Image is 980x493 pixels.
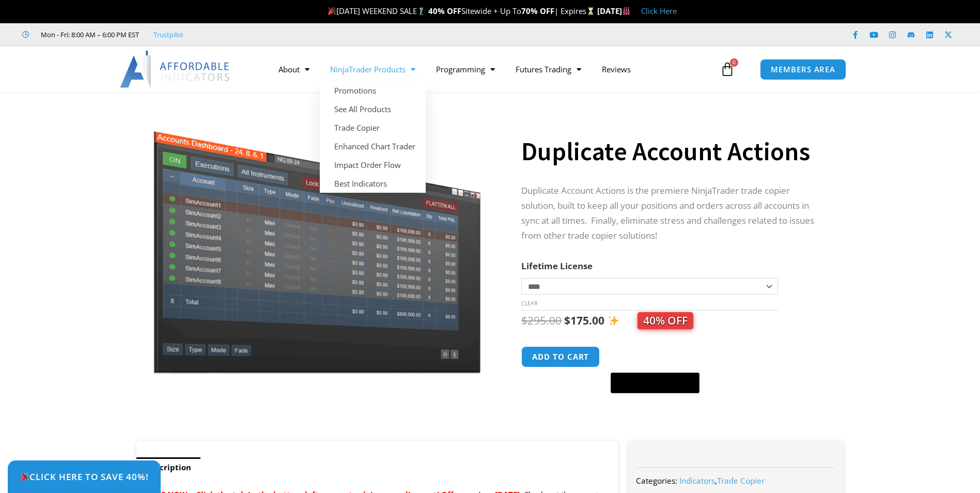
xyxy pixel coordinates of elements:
a: Programming [426,57,505,81]
span: 40% OFF [637,312,693,329]
img: 🎉 [20,472,29,481]
a: Best Indicators [320,174,426,193]
iframe: PayPal Message 1 [521,399,823,409]
a: About [268,57,320,81]
img: 🏭 [623,7,630,15]
p: Duplicate Account Actions is the premiere NinjaTrader trade copier solution, built to keep all yo... [521,183,823,243]
strong: 70% OFF [521,6,554,16]
a: Promotions [320,81,426,100]
a: Clear options [521,300,537,307]
iframe: Secure express checkout frame [609,345,702,369]
bdi: 295.00 [521,313,562,328]
a: Trustpilot [153,28,183,41]
a: 0 [705,54,750,84]
img: ⌛ [587,7,595,15]
a: Trade Copier [320,118,426,137]
img: Screenshot 2024-08-26 15414455555 [151,110,483,374]
span: Click Here to save 40%! [20,472,149,481]
a: See All Products [320,100,426,118]
span: $ [564,313,570,328]
a: 🎉Click Here to save 40%! [8,460,161,493]
a: Reviews [592,57,641,81]
span: $ [521,313,527,328]
a: NinjaTrader Products [320,57,426,81]
img: 🏌️‍♂️ [417,7,425,15]
a: Enhanced Chart Trader [320,137,426,156]
a: Click Here [641,6,677,16]
ul: NinjaTrader Products [320,81,426,193]
a: Futures Trading [505,57,592,81]
span: [DATE] WEEKEND SALE Sitewide + Up To | Expires [325,6,597,16]
span: MEMBERS AREA [771,66,835,73]
span: 0 [730,58,738,67]
a: MEMBERS AREA [760,59,846,80]
bdi: 175.00 [564,313,604,328]
img: LogoAI | Affordable Indicators – NinjaTrader [120,51,231,88]
nav: Menu [268,57,718,81]
span: Mon - Fri: 8:00 AM – 6:00 PM EST [38,28,139,41]
button: Add to cart [521,346,600,367]
a: Impact Order Flow [320,156,426,174]
h1: Duplicate Account Actions [521,133,823,170]
button: Buy with GPay [611,373,699,393]
strong: [DATE] [597,6,631,16]
label: Lifetime License [521,260,593,272]
img: 🎉 [328,7,336,15]
strong: 40% OFF [428,6,461,16]
img: ✨ [608,315,619,326]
